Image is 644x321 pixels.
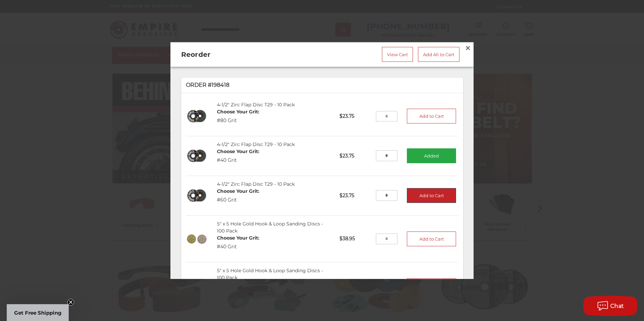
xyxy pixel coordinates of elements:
[217,196,259,203] dd: #60 Grit
[335,108,376,124] p: $23.75
[335,187,376,204] p: $23.75
[186,81,458,89] p: Order #198418
[335,147,376,164] p: $23.75
[217,108,259,115] dt: Choose Your Grit:
[462,43,473,53] a: Close
[418,47,459,62] a: Add All to Cart
[335,230,376,247] p: $38.95
[186,145,208,167] img: 4-1/2
[217,102,295,108] a: 4-1/2" Zirc Flap Disc T29 - 10 Pack
[217,181,295,187] a: 4-1/2" Zirc Flap Disc T29 - 10 Pack
[217,156,259,164] dd: #40 Grit
[382,47,413,62] a: View Cart
[217,234,259,241] dt: Choose Your Grit:
[67,299,74,306] button: Close teaser
[335,277,376,294] p: $34.88
[186,228,208,250] img: 5
[217,267,323,280] a: 5" x 5 Hole Gold Hook & Loop Sanding Discs - 100 Pack
[217,117,259,124] dd: #80 Grit
[217,243,259,250] dd: #40 Grit
[407,278,456,293] button: Add to Cart
[186,185,208,207] img: 4-1/2
[181,49,292,60] h2: Reorder
[465,41,471,55] span: ×
[217,220,323,234] a: 5" x 5 Hole Gold Hook & Loop Sanding Discs - 100 Pack
[217,148,259,155] dt: Choose Your Grit:
[610,303,624,309] span: Chat
[407,109,456,123] button: Add to Cart
[186,275,208,296] img: 5
[583,296,637,316] button: Chat
[407,231,456,246] button: Add to Cart
[186,105,208,127] img: 4-1/2
[217,141,295,147] a: 4-1/2" Zirc Flap Disc T29 - 10 Pack
[14,310,62,316] span: Get Free Shipping
[407,148,456,163] button: Added
[217,187,259,194] dt: Choose Your Grit:
[407,188,456,203] button: Add to Cart
[7,304,69,321] div: Get Free ShippingClose teaser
